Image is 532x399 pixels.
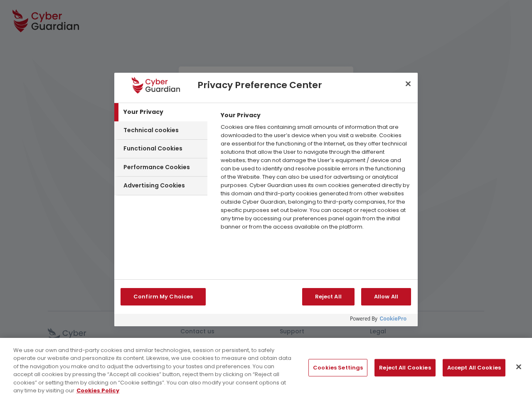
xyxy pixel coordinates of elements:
h2: Privacy Preference Center [197,80,401,91]
h3: Your Privacy [123,108,163,116]
button: Reject All [302,288,355,305]
div: Cookie Categories [114,103,207,279]
div: We use our own and third-party cookies and similar technologies, session or persistent, to safely... [13,346,293,395]
button: Allow All [361,288,411,305]
p: Cookies are files containing small amounts of information that are downloaded to the user’s devic... [217,123,415,231]
div: Company Logo [118,77,193,94]
a: More information about your privacy, opens in a new tab [76,387,119,394]
h3: Performance Cookies [123,163,190,172]
div: Preference center [114,73,418,326]
button: Reject All Cookies [374,359,435,377]
img: Company Logo [132,77,180,94]
button: Close preference center [399,74,417,93]
div: Privacy Preference Center [114,73,418,326]
h3: Functional Cookies [123,145,182,153]
button: Cookies Settings, Opens the preference center dialog [308,359,367,377]
button: Accept All Cookies [443,359,505,377]
h3: Advertising Cookies [123,182,185,190]
button: Close [510,358,528,376]
button: Confirm My Choices [121,288,206,305]
a: Powered by OneTrust Opens in a new Tab [350,316,414,326]
h3: Technical cookies [123,126,179,135]
h4: Your Privacy [217,111,265,119]
img: Powered by OneTrust Opens in a new Tab [350,316,407,323]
